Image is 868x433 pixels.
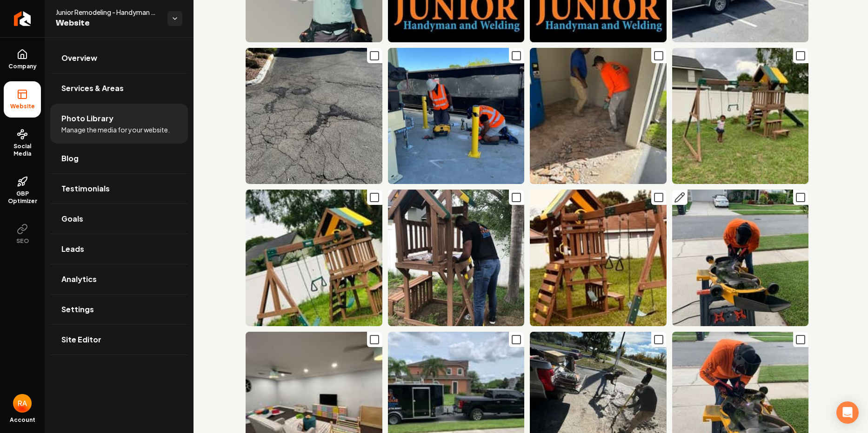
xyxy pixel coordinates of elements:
[4,41,41,78] a: Company
[61,113,114,124] span: Photo Library
[4,121,41,165] a: Social Media
[61,153,79,164] span: Blog
[10,416,35,424] span: Account
[61,213,83,224] span: Goals
[7,103,39,110] span: Website
[61,52,97,64] span: Overview
[388,48,525,184] img: Construction workers in safety vests installing yellow poles at a job site.
[836,401,859,424] div: Open Intercom Messenger
[672,48,809,184] img: Child playing on a wooden swing set with a slide and fort in a backyard.
[56,17,160,30] span: Website
[246,190,382,326] img: Wooden backyard playset with swings and slide, surrounded by grass and a white fence.
[50,174,188,203] a: Testimonials
[13,394,32,413] img: Ramon Aybar
[50,204,188,234] a: Goals
[50,295,188,324] a: Settings
[61,274,97,285] span: Analytics
[61,243,84,255] span: Leads
[530,48,667,184] img: Two workers removing tile flooring in a commercial space near a beverage vending machine.
[50,234,188,264] a: Leads
[50,43,188,73] a: Overview
[56,7,160,17] span: Junior Remodeling - Handyman - Electric
[14,11,31,26] img: Rebolt Logo
[61,183,110,194] span: Testimonials
[4,169,41,212] a: GBP Optimizer
[50,264,188,294] a: Analytics
[4,143,41,157] span: Social Media
[13,237,33,245] span: SEO
[50,144,188,173] a: Blog
[61,304,94,315] span: Settings
[5,63,40,70] span: Company
[246,48,382,184] img: Cracked asphalt parking lot with visible patches and surrounding landscaping.
[61,83,124,94] span: Services & Areas
[61,125,170,134] span: Manage the media for your website.
[13,394,32,413] button: Open user button
[4,216,41,252] button: SEO
[50,325,188,354] a: Site Editor
[388,190,525,326] img: Person assembling a wooden playset in a backyard with greenery and a white fence.
[672,190,809,326] img: Person repairing a lawn mower in front yard with safety gear, showcasing home maintenance skills.
[4,190,41,205] span: GBP Optimizer
[530,190,667,326] img: Wooden backyard playground set with swings, slide, and climbing features on grass.
[50,73,188,103] a: Services & Areas
[61,334,101,345] span: Site Editor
